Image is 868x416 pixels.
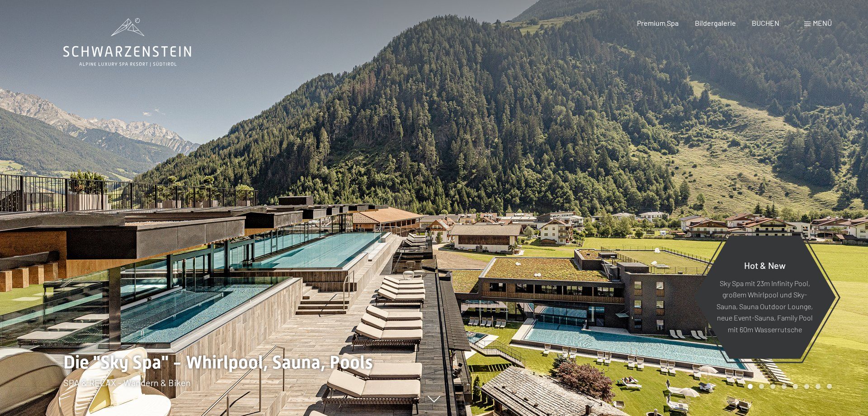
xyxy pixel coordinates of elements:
span: Hot & New [744,259,786,270]
div: Carousel Pagination [745,384,832,389]
div: Carousel Page 2 [759,384,764,389]
p: Sky Spa mit 23m Infinity Pool, großem Whirlpool und Sky-Sauna, Sauna Outdoor Lounge, neue Event-S... [716,277,814,335]
div: Carousel Page 8 [827,384,832,389]
a: Premium Spa [637,19,679,27]
div: Carousel Page 3 [770,384,775,389]
div: Carousel Page 1 (Current Slide) [748,384,753,389]
div: Carousel Page 7 [816,384,821,389]
div: Carousel Page 5 [793,384,798,389]
a: Hot & New Sky Spa mit 23m Infinity Pool, großem Whirlpool und Sky-Sauna, Sauna Outdoor Lounge, ne... [693,235,836,359]
span: Menü [813,19,832,27]
a: BUCHEN [752,19,779,27]
div: Carousel Page 4 [782,384,787,389]
div: Carousel Page 6 [804,384,809,389]
a: Bildergalerie [695,19,736,27]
